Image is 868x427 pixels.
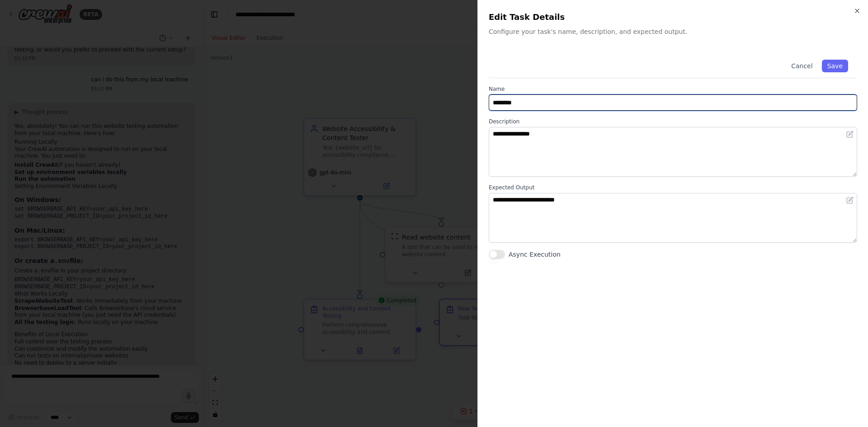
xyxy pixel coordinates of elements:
button: Save [822,60,848,72]
button: Open in editor [844,129,855,140]
button: Open in editor [844,195,855,206]
label: Expected Output [489,184,857,191]
button: Cancel [786,60,818,72]
label: Description [489,118,857,125]
label: Async Execution [509,250,561,259]
p: Configure your task's name, description, and expected output. [489,27,857,36]
h2: Edit Task Details [489,11,857,23]
label: Name [489,85,857,93]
